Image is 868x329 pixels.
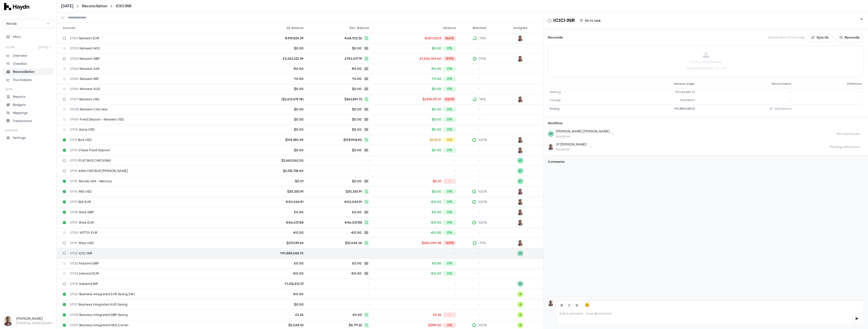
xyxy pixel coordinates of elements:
[774,107,792,111] span: Add balance
[432,46,441,50] span: $0.00
[479,87,480,91] span: -
[479,179,480,183] span: -
[247,248,306,258] td: ₹91,889,048.70
[517,199,523,205] img: JP Smit
[70,97,78,101] span: 51107
[247,33,306,43] td: €319,824.39
[479,261,480,265] span: -
[5,129,18,132] h3: Manage
[479,148,480,152] span: -
[70,190,78,194] span: 51116
[454,169,456,173] span: -
[517,35,523,41] button: JP Smit
[517,322,523,328] button: JS
[70,261,78,265] span: 51123
[432,117,441,122] span: $0.00
[431,67,441,71] span: R0.00
[352,210,362,214] span: £0.00
[443,261,456,266] div: 0%
[13,53,27,58] p: Overview
[70,179,78,183] span: 51115
[70,57,78,61] span: 51103
[566,302,573,309] button: Italic (Ctrl+I)
[70,292,78,296] span: 51126
[443,137,456,142] div: 0%
[425,36,441,40] span: €251,122.13
[352,148,362,152] span: $0.00
[352,117,362,122] span: $0.00
[39,45,48,49] span: [DATE]
[558,302,565,309] button: Bold (Ctrl+B)
[3,68,53,75] a: Reconciliation
[479,107,480,111] span: -
[352,67,362,71] span: R0.00
[479,46,480,50] span: -
[70,251,78,255] span: 51122
[345,57,362,61] span: £755,477.79
[443,66,456,71] div: 0%
[70,190,92,194] span: ING USD
[70,67,100,71] span: Natwest ZAR
[344,221,362,225] span: €46,037.88
[368,251,369,255] span: -
[478,221,487,225] span: 100%
[3,134,53,141] a: Settings
[247,238,306,248] td: $272,139.64
[61,4,73,9] button: [DATE]
[70,36,99,40] span: Natwest EUR
[517,178,523,184] span: KT
[686,66,726,70] p: Accepted formats: .csv,.pdf
[70,159,77,163] span: 51113
[70,107,107,111] span: Natwest CAD new
[5,45,15,49] h3: Close
[70,272,99,276] span: Indusind EUR
[479,272,480,276] span: -
[247,155,306,166] td: $2,643,062.05
[3,76,53,83] a: Flux Analysis
[13,70,34,74] p: Reconciliation
[343,138,362,142] span: $159,908.90
[454,282,456,286] span: -
[345,241,362,245] span: $32,044.26
[247,43,306,53] td: $0.00
[548,142,591,152] button: JP SmitJP [PERSON_NAME]Reviewer
[432,128,441,132] span: $0.00
[431,200,441,204] span: €0.00
[247,114,306,125] td: $0.00
[70,292,135,296] span: Business Integrated EUR Saving (HK)
[247,145,306,155] td: $0.00
[70,159,111,163] span: PLAT BUS CHECKING
[501,23,544,33] th: Assignee
[368,159,369,163] span: -
[247,53,306,64] td: £2,262,232.39
[517,147,523,153] button: JP Smit
[479,77,480,81] span: -
[479,282,480,286] span: -
[430,138,441,142] span: $523.41
[443,127,456,132] div: 0%
[517,312,523,318] span: JS
[70,117,124,122] span: Fixed Deposit - Natwest USD
[3,117,53,125] a: Transactions
[584,302,591,309] button: 😊
[861,107,862,111] span: -
[70,46,78,50] span: 51102
[352,128,362,132] span: $0.00
[70,46,100,50] span: Natwest HKD
[70,282,98,286] span: Indusind INR
[479,231,480,235] span: -
[351,272,362,276] span: €0.00
[517,56,523,62] button: JP Smit
[70,57,100,61] span: Natwest GBP
[548,131,554,137] span: DP
[247,84,306,94] td: $0.00
[352,261,362,265] span: £0.00
[768,36,805,40] p: Synced about 12 hours ago
[3,52,53,59] a: Overview
[432,107,441,111] span: $0.00
[422,241,441,245] span: $240,095.38
[833,132,864,136] span: Not started yet
[548,121,562,125] h3: Workflow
